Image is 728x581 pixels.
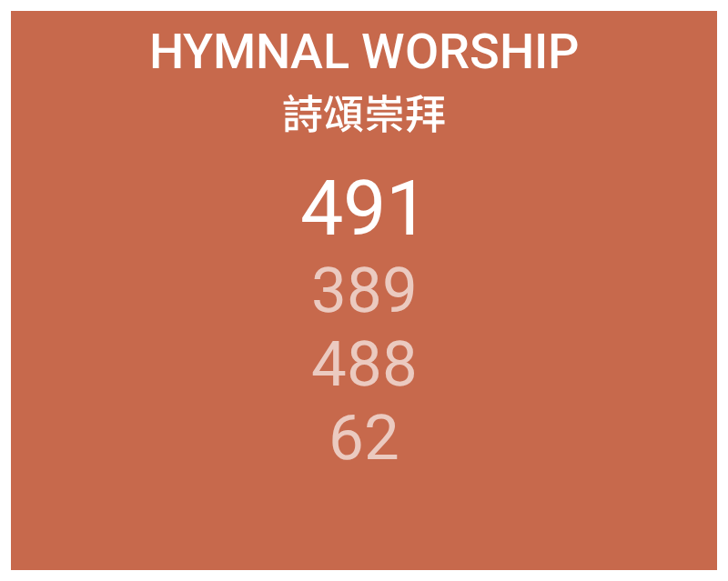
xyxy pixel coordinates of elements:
[282,82,446,141] span: 詩頌崇拜
[311,327,418,401] li: 488
[329,401,399,475] li: 62
[311,254,418,327] li: 389
[149,23,579,80] span: Hymnal Worship
[300,164,429,254] li: 491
